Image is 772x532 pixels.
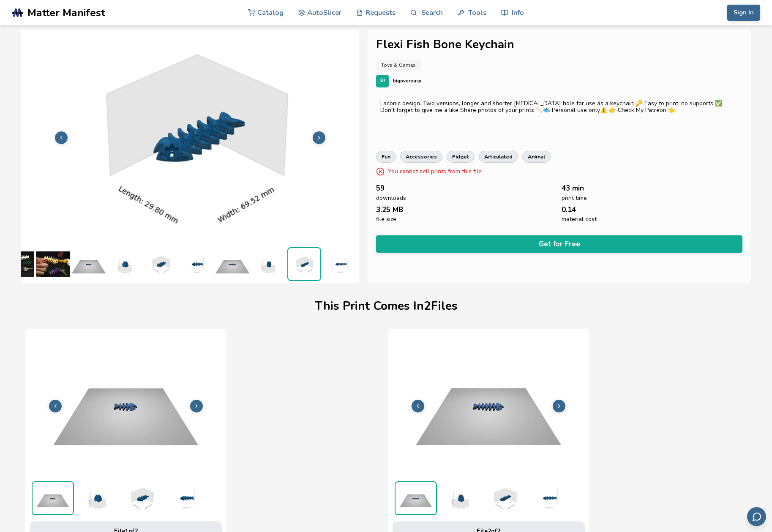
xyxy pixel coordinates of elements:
[76,481,118,515] img: 1_3D_Dimensions
[376,235,742,253] button: Get for Free
[120,481,163,515] img: 1_3D_Dimensions
[747,507,766,526] button: Send feedback via email
[376,195,406,202] span: downloads
[27,7,105,19] span: Matter Manifest
[562,184,584,192] span: 43 min
[479,151,518,163] a: articulated
[447,151,475,163] a: fidget
[376,184,385,192] span: 59
[376,206,403,214] span: 3.25 MB
[315,300,458,313] h1: This Print Comes In 2 File s
[562,206,576,214] span: 0.14
[388,167,482,176] p: You cannot sell prints from this file
[562,216,597,223] span: material cost
[380,78,385,84] span: BI
[400,151,442,163] a: accessories
[376,60,421,71] a: Toys & Games
[396,482,436,514] img: 2_Print_Preview
[562,195,587,202] span: print time
[216,247,249,281] img: 2_Print_Preview
[251,247,285,281] img: 2_3D_Dimensions
[483,481,526,515] img: 2_3D_Dimensions
[180,247,213,281] img: 1_3D_Dimensions
[288,248,320,280] img: 2_3D_Dimensions
[108,247,142,281] img: 1_3D_Dimensions
[380,100,738,114] div: Laconic design. Two versions, longer and shorter [MEDICAL_DATA] hole for use as a keychain 🔑 Easy...
[33,482,73,514] img: 1_Print_Preview
[376,38,742,51] h1: Flexi Fish Bone Keychain
[376,151,396,163] a: fun
[528,481,570,515] img: 2_3D_Dimensions
[727,5,760,21] button: Sign In
[165,481,207,515] img: 1_3D_Dimensions
[72,247,106,281] img: 1_Print_Preview
[439,481,481,515] img: 2_3D_Dimensions
[376,216,396,223] span: file size
[522,151,551,163] a: animal
[393,76,421,85] p: bigovereasy
[323,247,357,281] img: 2_3D_Dimensions
[144,247,177,281] img: 1_3D_Dimensions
